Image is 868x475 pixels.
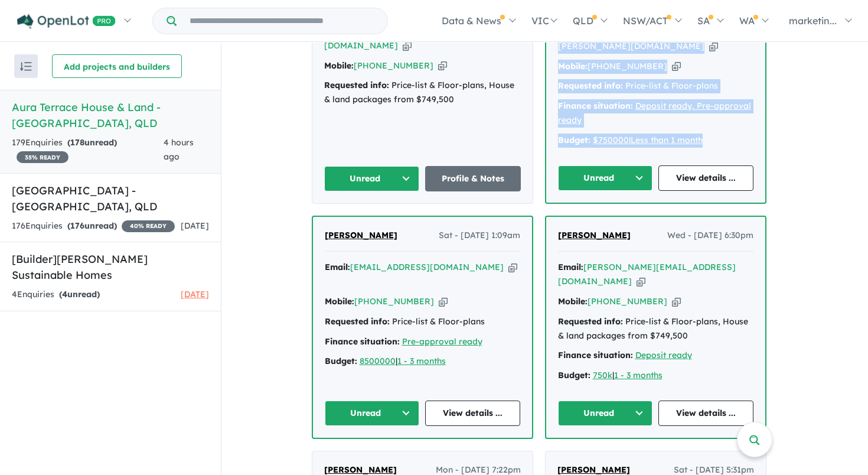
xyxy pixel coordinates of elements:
img: Openlot PRO Logo White [17,14,116,29]
a: [EMAIL_ADDRESS][DOMAIN_NAME] [350,262,504,272]
span: [PERSON_NAME] [325,230,397,240]
button: Copy [438,60,447,72]
a: [PERSON_NAME] [325,229,397,243]
strong: Budget: [325,356,357,366]
span: 35 % READY [17,151,68,163]
span: 176 [70,220,84,231]
a: [PERSON_NAME][EMAIL_ADDRESS][DOMAIN_NAME] [324,26,502,51]
a: Deposit ready, Pre-approval ready [558,100,751,125]
span: Wed - [DATE] 6:30pm [667,229,753,243]
div: Price-list & Floor-plans [558,79,753,93]
a: [PHONE_NUMBER] [354,60,433,71]
a: Pre-approval ready [402,336,482,347]
span: 40 % READY [122,220,175,232]
button: Unread [325,401,420,426]
span: marketin... [789,15,837,27]
div: | [558,134,753,148]
button: Unread [558,401,653,426]
div: Price-list & Floor-plans [325,315,520,329]
a: View details ... [658,401,753,426]
div: 176 Enquir ies [12,219,175,233]
span: 178 [70,137,84,148]
div: 179 Enquir ies [12,136,164,164]
a: 1 - 3 months [397,356,446,366]
button: Unread [324,166,420,191]
a: [PHONE_NUMBER] [354,296,434,307]
span: [DATE] [181,220,209,231]
strong: Requested info: [558,316,623,327]
span: 4 [62,289,67,300]
button: Copy [672,295,681,308]
div: Price-list & Floor-plans, House & land packages from $749,500 [558,315,753,343]
strong: Mobile: [324,60,354,71]
a: Profile & Notes [425,166,521,191]
a: [PERSON_NAME] [558,229,631,243]
a: [PHONE_NUMBER] [588,61,667,71]
span: 4 hours ago [164,137,194,162]
strong: ( unread) [67,137,117,148]
a: [PHONE_NUMBER] [588,296,667,307]
h5: [GEOGRAPHIC_DATA] - [GEOGRAPHIC_DATA] , QLD [12,183,209,214]
h5: Aura Terrace House & Land - [GEOGRAPHIC_DATA] , QLD [12,99,209,131]
a: [PERSON_NAME][EMAIL_ADDRESS][DOMAIN_NAME] [558,262,736,287]
button: Copy [672,60,681,73]
button: Add projects and builders [52,54,182,78]
div: | [558,369,753,383]
strong: ( unread) [67,220,117,231]
div: | [325,354,520,369]
div: Price-list & Floor-plans, House & land packages from $749,500 [324,79,521,107]
strong: Email: [558,262,583,272]
span: [PERSON_NAME] [558,230,631,240]
strong: Finance situation: [325,336,400,347]
div: 4 Enquir ies [12,288,100,302]
a: Less than 1 month [631,135,703,145]
button: Copy [709,40,718,53]
a: [PERSON_NAME][EMAIL_ADDRESS][PERSON_NAME][DOMAIN_NAME] [558,27,736,51]
img: sort.svg [20,62,32,71]
button: Copy [637,275,645,288]
strong: Mobile: [325,296,354,307]
a: View details ... [658,165,753,191]
strong: Requested info: [325,316,390,327]
a: Deposit ready [635,350,692,360]
strong: Mobile: [558,296,588,307]
input: Try estate name, suburb, builder or developer [179,8,385,34]
strong: Finance situation: [558,100,633,111]
a: View details ... [425,401,520,426]
a: 1 - 3 months [614,370,663,380]
strong: Budget: [558,370,590,380]
strong: Requested info: [324,80,389,90]
strong: ( unread) [59,289,100,300]
span: [PERSON_NAME] [557,464,630,475]
h5: [Builder] [PERSON_NAME] Sustainable Homes [12,251,209,283]
a: 8500000 [360,356,396,366]
strong: Email: [325,262,350,272]
span: [DATE] [181,289,209,300]
button: Copy [508,261,517,274]
strong: Requested info: [558,80,623,91]
button: Copy [439,295,448,308]
span: [PERSON_NAME] [324,464,397,475]
button: Copy [403,40,412,52]
span: Sat - [DATE] 1:09am [439,229,520,243]
a: 750k [593,370,612,380]
button: Unread [558,165,653,191]
strong: Finance situation: [558,350,633,360]
a: $750000 [593,135,629,145]
strong: Budget: [558,135,590,145]
strong: Mobile: [558,61,588,71]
